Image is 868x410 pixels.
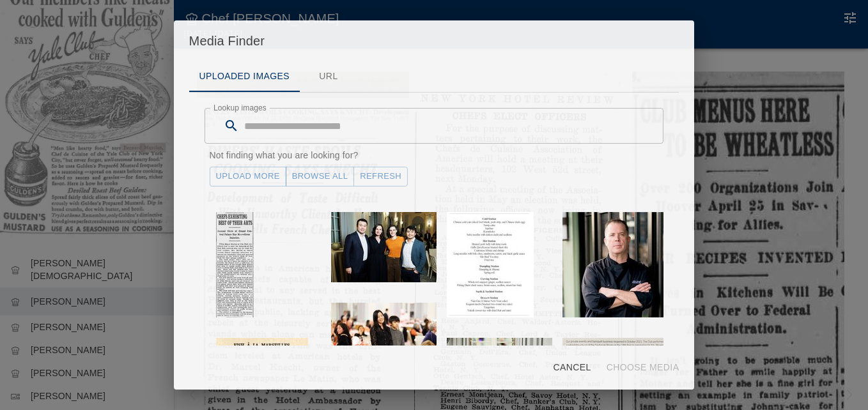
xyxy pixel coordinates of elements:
img: Lunar New Year Menu updated [447,212,534,317]
button: Refresh [353,167,408,186]
img: Desserts -- YC-LunarNewYear-2026-1510 [447,338,552,408]
p: Not finding what you are looking for? [210,149,659,162]
button: URL [300,61,357,92]
h2: Media Finder [174,20,695,61]
img: Annual Report -- 2021 -- Chef John Johnson [562,338,668,381]
img: Young members -- YC-LunarNewYear-2026-1707 [331,212,437,282]
button: Uploaded Images [189,61,300,92]
a: Browse All [286,167,355,186]
img: Chefs exhibiting best of their arts -- NYSun -- 2.22.1917 [216,212,254,317]
a: Upload More [210,167,286,186]
img: Chef John Johnson -- Sept. 2021 - Dec. 2023 [562,212,668,317]
img: Yokiko Inoue -- YC-LunarNewYear-2026-2743 [331,303,437,373]
label: Lookup images [213,102,267,113]
button: Cancel [548,356,596,379]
